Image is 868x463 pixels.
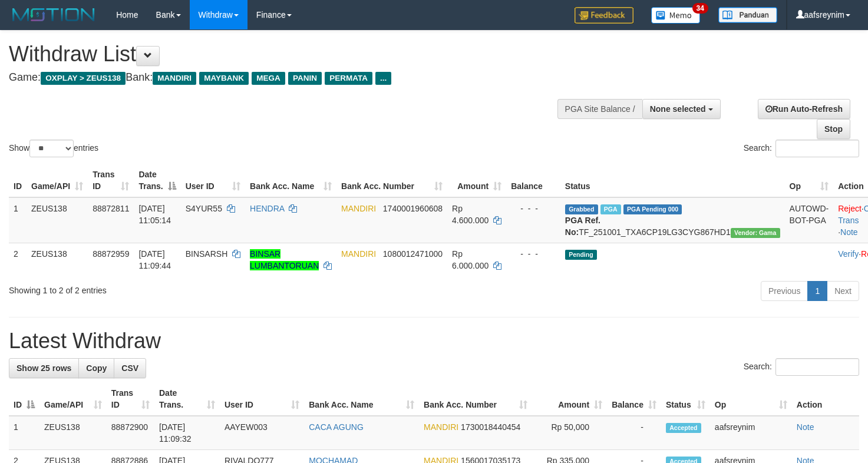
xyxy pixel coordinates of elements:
label: Search: [744,358,859,376]
a: CSV [114,358,146,378]
th: Balance [506,164,560,197]
th: ID: activate to sort column descending [9,382,39,416]
th: Op: activate to sort column ascending [785,164,834,197]
span: OXPLAY > ZEUS138 [41,72,126,85]
td: ZEUS138 [39,416,107,450]
th: ID [9,164,27,197]
th: Game/API: activate to sort column ascending [27,164,88,197]
label: Show entries [9,140,98,157]
span: Rp 4.600.000 [452,204,489,225]
th: Date Trans.: activate to sort column descending [134,164,180,197]
span: PERMATA [325,72,372,85]
th: Bank Acc. Name: activate to sort column ascending [245,164,336,197]
span: Copy 1730018440454 to clipboard [461,422,520,432]
th: Bank Acc. Number: activate to sort column ascending [336,164,447,197]
td: TF_251001_TXA6CP19LG3CYG867HD1 [560,197,785,243]
td: AAYEW003 [220,416,304,450]
select: Showentries [29,140,74,157]
td: [DATE] 11:09:32 [154,416,220,450]
h1: Latest Withdraw [9,329,859,353]
th: Date Trans.: activate to sort column ascending [154,382,220,416]
th: Balance: activate to sort column ascending [607,382,661,416]
span: ... [375,72,391,85]
a: Next [827,281,859,301]
td: 2 [9,243,27,276]
td: 1 [9,197,27,243]
a: Show 25 rows [9,358,79,378]
div: - - - [511,203,556,214]
input: Search: [775,358,859,376]
img: panduan.png [718,7,777,23]
span: Copy 1740001960608 to clipboard [383,204,443,213]
th: Op: activate to sort column ascending [710,382,792,416]
th: Status [560,164,785,197]
span: MAYBANK [199,72,249,85]
h4: Game: Bank: [9,72,567,84]
span: Vendor URL: https://trx31.1velocity.biz [731,228,780,238]
td: ZEUS138 [27,243,88,276]
a: CACA AGUNG [309,422,364,432]
span: None selected [650,104,706,114]
a: Note [797,422,814,432]
span: MEGA [252,72,285,85]
a: HENDRA [250,204,284,213]
th: User ID: activate to sort column ascending [181,164,245,197]
a: BINSAR LUMBANTORUAN [250,249,319,270]
span: Show 25 rows [16,363,71,373]
span: Copy [86,363,107,373]
img: Feedback.jpg [575,7,633,24]
span: Pending [565,250,597,260]
span: [DATE] 11:05:14 [138,204,171,225]
td: - [607,416,661,450]
div: - - - [511,248,556,260]
a: Previous [761,281,808,301]
span: 88872959 [93,249,129,259]
span: MANDIRI [341,204,376,213]
th: Action [792,382,859,416]
span: Rp 6.000.000 [452,249,489,270]
th: Amount: activate to sort column ascending [532,382,607,416]
span: MANDIRI [341,249,376,259]
td: Rp 50,000 [532,416,607,450]
img: MOTION_logo.png [9,6,98,24]
label: Search: [744,140,859,157]
span: BINSARSH [186,249,228,259]
th: Status: activate to sort column ascending [661,382,710,416]
span: CSV [121,363,138,373]
th: Bank Acc. Name: activate to sort column ascending [304,382,419,416]
div: PGA Site Balance / [557,99,642,119]
h1: Withdraw List [9,42,567,66]
span: MANDIRI [153,72,196,85]
th: Amount: activate to sort column ascending [447,164,506,197]
a: Verify [838,249,859,259]
span: PGA Pending [623,204,682,214]
span: Marked by aafsolysreylen [600,204,621,214]
span: PANIN [288,72,322,85]
a: Copy [78,358,114,378]
span: Accepted [666,423,701,433]
th: Bank Acc. Number: activate to sort column ascending [419,382,532,416]
span: [DATE] 11:09:44 [138,249,171,270]
input: Search: [775,140,859,157]
b: PGA Ref. No: [565,216,600,237]
span: 34 [692,3,708,14]
th: Game/API: activate to sort column ascending [39,382,107,416]
td: 1 [9,416,39,450]
td: aafsreynim [710,416,792,450]
span: 88872811 [93,204,129,213]
a: Run Auto-Refresh [758,99,850,119]
div: Showing 1 to 2 of 2 entries [9,280,353,296]
th: Trans ID: activate to sort column ascending [107,382,154,416]
a: Reject [838,204,862,213]
td: 88872900 [107,416,154,450]
span: S4YUR55 [186,204,222,213]
span: Grabbed [565,204,598,214]
th: User ID: activate to sort column ascending [220,382,304,416]
a: 1 [807,281,827,301]
th: Trans ID: activate to sort column ascending [88,164,134,197]
img: Button%20Memo.svg [651,7,701,24]
td: ZEUS138 [27,197,88,243]
span: MANDIRI [424,422,458,432]
button: None selected [642,99,721,119]
a: Stop [817,119,850,139]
